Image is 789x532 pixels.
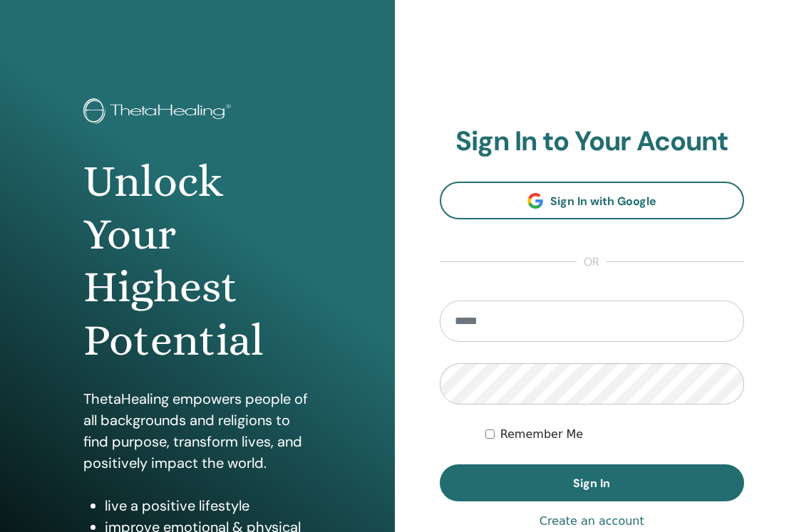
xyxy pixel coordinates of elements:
span: or [577,254,607,271]
p: ThetaHealing empowers people of all backgrounds and religions to find purpose, transform lives, a... [83,388,311,474]
h1: Unlock Your Highest Potential [83,155,311,367]
div: Keep me authenticated indefinitely or until I manually logout [485,426,744,443]
a: Sign In with Google [440,182,745,219]
li: live a positive lifestyle [105,495,311,516]
span: Sign In with Google [550,194,656,209]
label: Remember Me [500,426,584,443]
a: Create an account [540,513,644,530]
button: Sign In [440,464,745,501]
span: Sign In [573,476,610,491]
h2: Sign In to Your Acount [440,125,745,158]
